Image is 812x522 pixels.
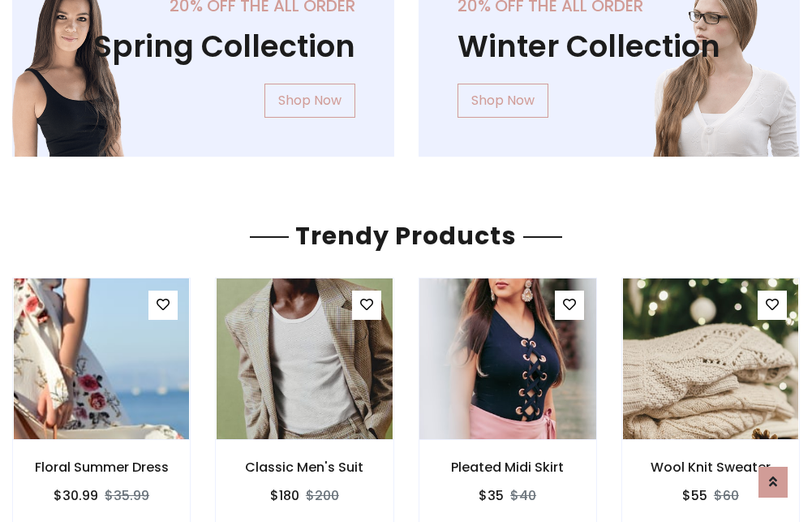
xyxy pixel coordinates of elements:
[682,488,707,503] h6: $55
[714,486,739,505] del: $60
[306,486,339,505] del: $200
[105,486,149,505] del: $35.99
[270,488,299,503] h6: $180
[622,459,799,475] h6: Wool Knit Sweater
[289,218,523,253] span: Trendy Products
[264,84,355,118] a: Shop Now
[13,459,190,475] h6: Floral Summer Dress
[419,459,596,475] h6: Pleated Midi Skirt
[51,28,355,64] h1: Spring Collection
[54,488,98,503] h6: $30.99
[458,84,548,118] a: Shop Now
[479,488,504,503] h6: $35
[216,459,393,475] h6: Classic Men's Suit
[458,28,762,64] h1: Winter Collection
[510,486,536,505] del: $40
